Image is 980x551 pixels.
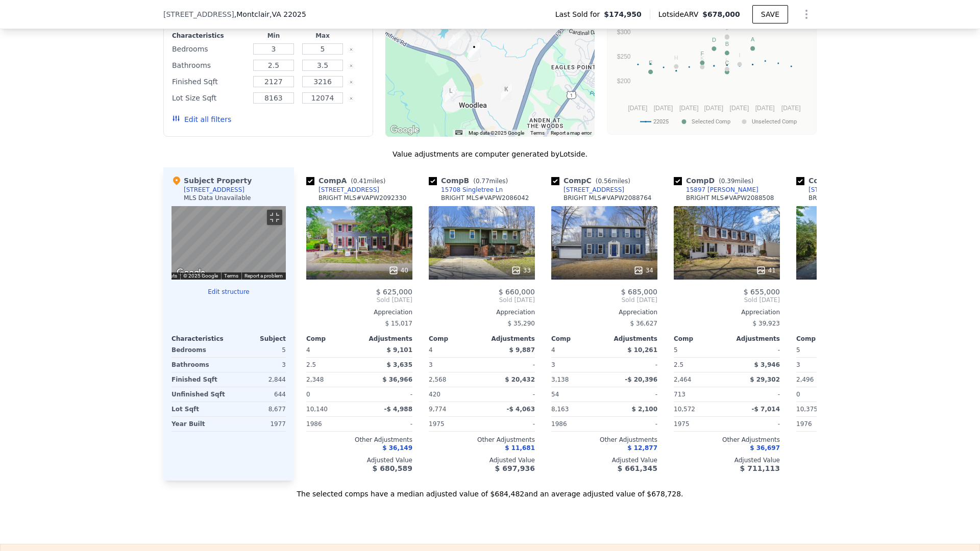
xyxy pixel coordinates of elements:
div: 41 [756,265,776,275]
div: Comp [551,335,604,343]
span: , Montclair [234,9,306,19]
span: $ 9,101 [387,346,412,354]
a: [STREET_ADDRESS] [306,186,379,194]
div: 16028 Fairway Dr [448,32,459,49]
text: [DATE] [730,105,749,112]
span: $ 15,017 [385,320,412,327]
div: 3 [551,358,602,372]
div: Adjusted Value [674,456,780,464]
span: 0.77 [476,178,489,185]
div: 1986 [551,417,602,431]
text: [DATE] [628,105,647,112]
div: - [361,387,412,402]
span: $ 36,149 [382,444,412,452]
div: 1976 [796,417,847,431]
div: Other Adjustments [306,436,412,444]
text: C [725,60,729,66]
text: [DATE] [704,105,723,112]
span: 54 [551,391,559,398]
div: 3712 Chapman Mill Trl [501,84,512,102]
text: J [726,25,729,31]
div: - [484,417,535,431]
div: Lot Sqft [171,402,227,416]
div: [STREET_ADDRESS] [318,186,379,194]
div: Other Adjustments [674,436,780,444]
span: 0.39 [721,178,735,185]
div: - [729,343,780,357]
span: $ 680,589 [373,464,412,472]
text: Selected Comp [692,118,730,125]
span: $ 661,345 [618,464,657,472]
span: 10,572 [674,406,695,413]
text: A [751,36,755,42]
div: - [361,417,412,431]
div: BRIGHT MLS # VAPW2075936 [808,194,897,202]
div: - [484,387,535,402]
span: 2,496 [796,376,814,383]
text: H [674,55,678,61]
div: Year Built [171,417,227,431]
text: B [725,41,729,47]
span: Lotside ARV [658,9,702,19]
a: Terms (opens in new tab) [530,130,545,136]
div: Finished Sqft [171,372,227,387]
button: Clear [349,80,353,84]
div: [STREET_ADDRESS] [808,186,869,194]
div: Max [300,32,345,40]
span: 2,348 [306,376,324,383]
span: ( miles) [347,178,389,185]
span: 8,163 [551,406,569,413]
span: Map data ©2025 Google [469,130,524,136]
div: Comp [796,335,849,343]
div: Characteristics [172,32,247,40]
span: $ 36,627 [630,320,657,327]
div: Subject [229,335,286,343]
button: Clear [349,64,353,68]
span: $ 35,290 [508,320,535,327]
span: ( miles) [715,178,757,185]
span: Sold [DATE] [674,296,780,304]
span: $ 11,681 [505,444,535,452]
span: 713 [674,391,685,398]
span: $ 655,000 [744,288,780,296]
div: - [729,387,780,402]
div: 3 [429,358,480,372]
span: 4 [551,346,555,354]
div: 15897 [PERSON_NAME] [686,186,758,194]
span: [STREET_ADDRESS] [163,9,234,19]
div: 2.5 [674,358,725,372]
span: $174,950 [604,9,642,19]
span: -$ 4,063 [507,406,535,413]
text: [DATE] [781,105,801,112]
span: -$ 4,988 [384,406,412,413]
div: Bathrooms [171,358,227,372]
span: Sold [DATE] [306,296,412,304]
button: Keyboard shortcuts [455,130,462,135]
div: Adjusted Value [551,456,657,464]
text: K [700,55,704,61]
div: 3 [796,358,847,372]
div: 1975 [674,417,725,431]
div: Appreciation [306,308,412,316]
div: 1986 [306,417,357,431]
div: 15897 Melody Ln [458,23,469,40]
span: -$ 7,014 [752,406,780,413]
div: Bedrooms [171,343,227,357]
div: - [606,417,657,431]
span: 2,464 [674,376,691,383]
div: Min [251,32,296,40]
button: Toggle fullscreen view [267,210,282,225]
div: Value adjustments are computer generated by Lotside . [163,149,817,159]
button: Clear [349,96,353,101]
span: 5 [796,346,800,354]
span: $ 12,877 [627,444,657,452]
img: Google [388,123,422,137]
div: - [729,417,780,431]
a: 15897 [PERSON_NAME] [674,186,758,194]
span: 0 [796,391,800,398]
div: 40 [388,265,408,275]
div: 16619 Accolon Ct [445,86,456,103]
div: Street View [171,206,286,280]
div: Other Adjustments [796,436,902,444]
span: 2,568 [429,376,446,383]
